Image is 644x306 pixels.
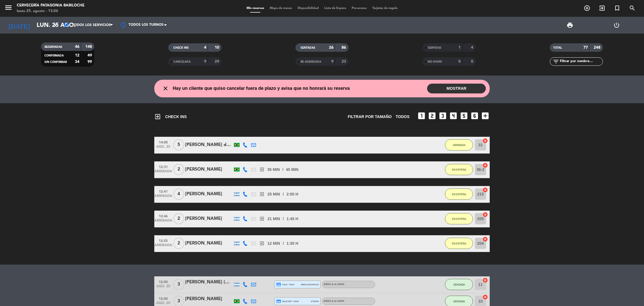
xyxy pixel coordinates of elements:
span: 35 MIN [267,166,280,173]
i: looks_two [428,111,437,120]
strong: 26 [329,46,333,50]
i: credit_card [276,282,281,287]
span: Mapa de mesas [267,7,295,10]
strong: 4 [204,46,206,50]
span: ARRIBADA [156,243,170,250]
strong: 12 [75,53,79,57]
span: Tarjetas de regalo [370,7,401,10]
i: close [162,85,169,92]
span: 14:00 [156,139,170,145]
strong: 9 [331,60,333,63]
div: [PERSON_NAME] [185,295,233,303]
i: looks_6 [470,111,479,120]
i: power_settings_new [613,22,620,29]
span: mercadopago [301,283,319,286]
i: menu [4,3,13,12]
span: Mis reservas [244,7,267,10]
span: EN ESPERA [452,168,466,171]
i: cancel [482,163,488,168]
span: RE AGENDADA [300,60,321,63]
div: [PERSON_NAME] [185,215,233,222]
i: [DATE] [4,19,34,31]
div: Cervecería Patagonia Bariloche [17,3,84,8]
strong: 49 [87,53,93,57]
span: CHECK INS [154,113,187,120]
span: 3 [173,279,184,290]
strong: 23 [342,60,347,63]
span: 1:30 H [287,240,298,247]
i: search [629,5,636,11]
i: looks_3 [438,111,447,120]
span: SENTADA [453,283,465,286]
strong: 34 [75,60,79,64]
span: Lista de Espera [321,7,349,10]
i: cancel [482,138,488,143]
i: looks_4 [449,111,458,120]
i: exit_to_app [259,192,264,197]
input: Filtrar por nombre... [559,58,603,65]
span: ago. 25 [156,145,170,151]
i: cancel [482,294,488,300]
strong: 0 [471,60,474,63]
span: 2:00 H [287,191,298,197]
span: MENÚ A LA CARTA [324,283,344,286]
span: CANCELADA [173,60,191,63]
span: ago. 25 [156,284,170,291]
div: [PERSON_NAME] da [PERSON_NAME] [185,141,233,149]
div: lunes 25. agosto - 13:06 [17,8,84,14]
span: RESERVADAS [44,46,62,48]
span: / [283,216,284,222]
span: / [283,240,284,247]
span: EN ESPERA [452,193,466,196]
span: CHECK INS [173,46,189,49]
span: Filtrar por tamaño [348,114,392,120]
span: 12:46 [156,213,170,219]
button: MOSTRAR [427,84,486,93]
i: cancel [482,187,488,193]
span: EN ESPERA [452,242,466,245]
strong: 248 [594,46,602,50]
span: ARRIBADA [156,170,170,176]
div: [PERSON_NAME] [185,190,233,198]
i: exit_to_app [259,216,264,221]
strong: 46 [75,45,79,49]
span: SENTADAS [300,46,315,49]
span: SIN CONFIRMAR [44,61,67,63]
span: 5 [173,139,184,150]
span: 25 MIN [267,191,280,197]
span: visa * 5619 [276,282,294,287]
i: add_box [481,111,490,120]
span: ARRIBADA [156,194,170,201]
span: Todos los servicios [72,23,111,27]
strong: 29 [215,60,220,63]
span: 1:45 H [287,216,298,222]
i: cancel [482,236,488,242]
span: SERVIDAS [428,46,441,49]
strong: 99 [87,60,93,64]
span: 12:31 [156,163,170,170]
span: 21 MIN [267,216,280,222]
span: / [283,191,284,197]
i: exit_to_app [154,113,161,120]
strong: 1 [458,46,461,50]
span: 4 [173,189,184,200]
i: turned_in_not [614,5,621,11]
i: exit_to_app [599,5,605,11]
div: [PERSON_NAME] [185,240,233,247]
strong: 77 [583,46,588,50]
span: stripe [311,300,319,303]
div: [PERSON_NAME] (ANMORETTI) [185,279,233,286]
span: MENÚ A LA CARTA [324,300,344,302]
span: SENTADA [453,300,465,303]
i: filter_list [553,58,559,65]
span: TODOS [396,114,409,120]
strong: 9 [204,60,206,63]
span: 45 MIN [286,166,299,173]
span: 12:41 [156,188,170,194]
i: exit_to_app [259,167,264,172]
span: TOTAL [553,46,562,49]
strong: 0 [458,60,461,63]
i: cancel [482,277,488,283]
span: NO SHOW [428,60,442,63]
span: 2 [173,238,184,249]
